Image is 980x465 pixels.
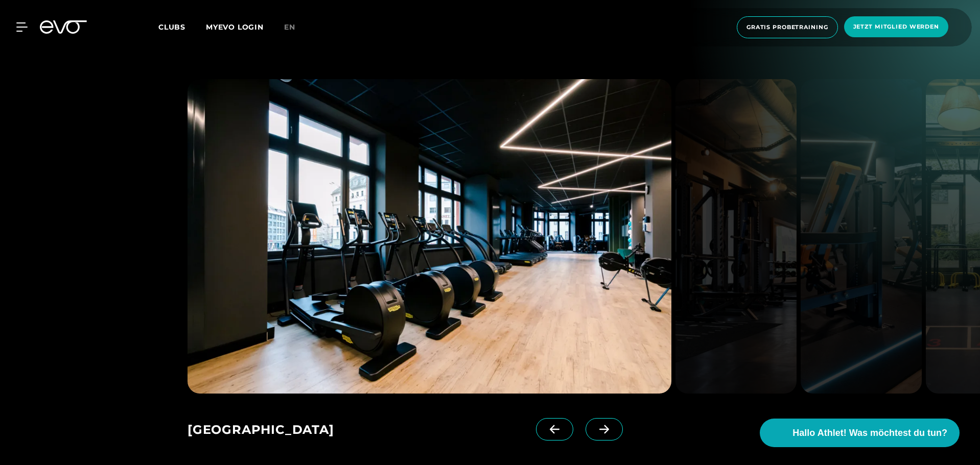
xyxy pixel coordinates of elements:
[206,22,264,32] a: MYEVO LOGIN
[760,419,960,447] button: Hallo Athlet! Was möchtest du tun?
[284,22,295,32] span: en
[158,22,206,32] a: Clubs
[841,16,951,38] a: Jetzt Mitglied werden
[746,23,828,32] span: Gratis Probetraining
[675,79,797,394] img: evofitness
[284,21,308,33] a: en
[734,16,841,38] a: Gratis Probetraining
[188,79,671,394] img: evofitness
[853,22,939,31] span: Jetzt Mitglied werden
[792,426,947,440] span: Hallo Athlet! Was möchtest du tun?
[801,79,922,394] img: evofitness
[158,22,185,32] span: Clubs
